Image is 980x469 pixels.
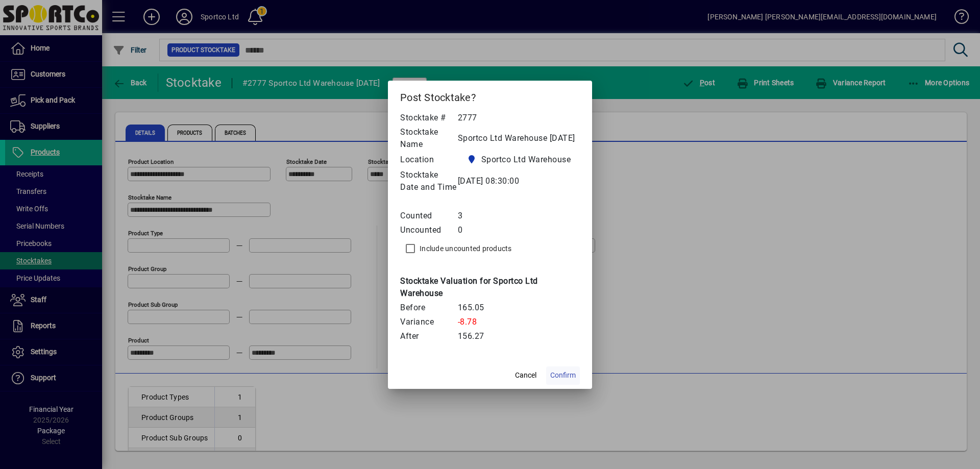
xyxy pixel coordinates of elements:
button: Cancel [509,366,542,385]
td: Sportco Ltd Warehouse [DATE] [458,125,580,152]
td: 156.27 [458,329,580,343]
td: Variance [400,315,458,329]
td: Counted [400,209,458,223]
td: -8.78 [458,315,580,329]
label: Include uncounted products [418,243,512,254]
td: 165.05 [458,301,580,315]
button: Confirm [546,366,580,385]
td: After [400,329,458,343]
td: 3 [458,209,580,223]
td: Stocktake Date and Time [400,168,458,194]
h2: Post Stocktake? [388,81,592,110]
td: Stocktake # [400,111,458,125]
span: Confirm [550,370,576,381]
span: Cancel [515,370,536,381]
span: Sportco Ltd Warehouse [463,153,575,167]
td: Location [400,152,458,168]
b: Stocktake Valuation for Sportco Ltd Warehouse [400,276,538,298]
td: 2777 [458,111,580,125]
td: Before [400,301,458,315]
td: 0 [458,223,580,237]
span: Sportco Ltd Warehouse [481,154,571,166]
td: Uncounted [400,223,458,237]
td: Stocktake Name [400,125,458,152]
td: [DATE] 08:30:00 [458,168,580,194]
